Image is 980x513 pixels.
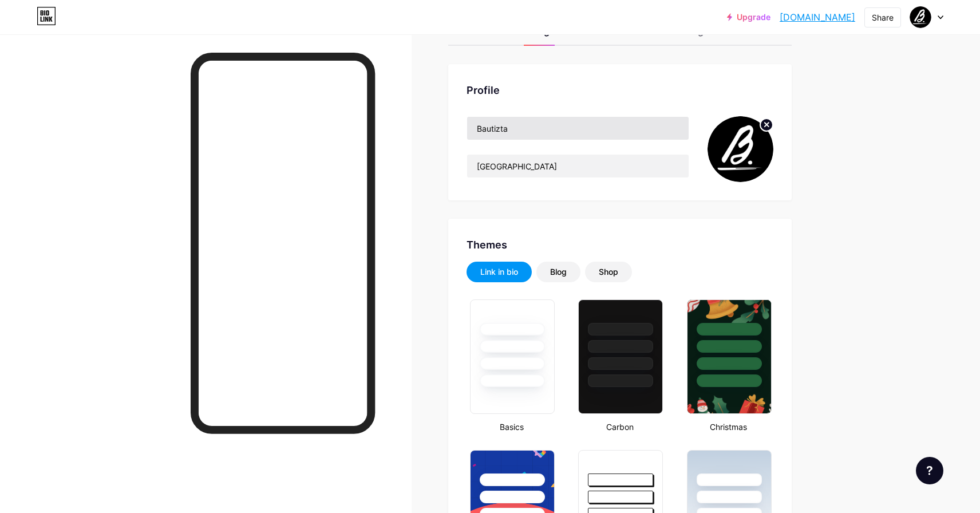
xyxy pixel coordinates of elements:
[708,116,773,182] img: Oscar Gustavo Bautista
[467,155,689,177] input: Bio
[780,10,855,24] a: [DOMAIN_NAME]
[727,13,770,22] a: Upgrade
[872,11,894,23] div: Share
[467,117,689,140] input: Name
[467,421,556,433] div: Basics
[910,6,931,28] img: Oscar Gustavo Bautista
[467,82,773,98] div: Profile
[550,266,567,278] div: Blog
[467,237,773,252] div: Themes
[575,421,665,433] div: Carbon
[480,266,518,278] div: Link in bio
[599,266,618,278] div: Shop
[683,421,773,433] div: Christmas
